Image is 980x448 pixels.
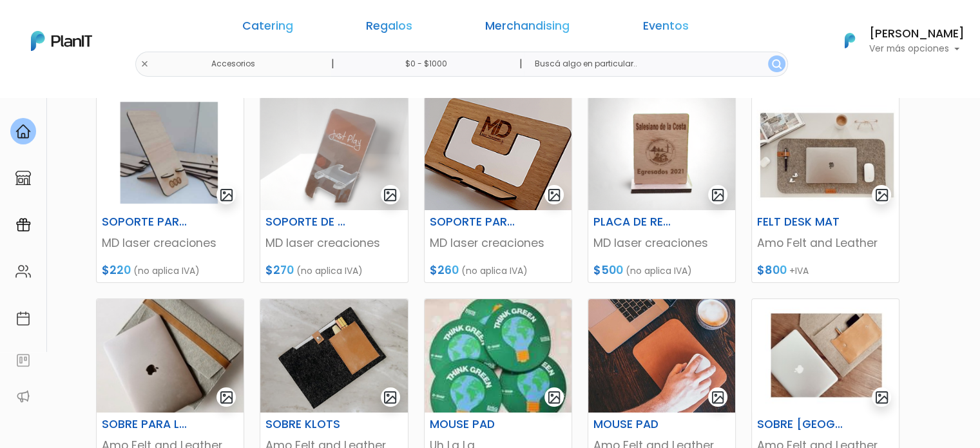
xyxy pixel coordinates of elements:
[586,215,687,229] h6: PLACA DE RECONOCIMIENTO EN MADERA
[97,97,244,210] img: thumb_Captura_de_pantalla_2024-09-06_105359.png
[422,418,524,431] h6: MOUSE PAD
[200,98,219,117] i: keyboard_arrow_down
[265,262,294,278] span: $270
[547,390,562,405] img: gallery-light
[383,188,398,202] img: gallery-light
[588,97,735,210] img: thumb_Placa_de_reconocimiento_en_Madera-PhotoRoom.png
[588,96,736,283] a: gallery-light PLACA DE RECONOCIMIENTO EN MADERA MD laser creaciones $500 (no aplica IVA)
[642,21,688,36] a: Eventos
[752,97,899,210] img: thumb_image__copia___copia___copia___copia___copia___copia___copia___copia___copia___copia___copi...
[869,28,965,40] h6: [PERSON_NAME]
[97,299,244,413] img: thumb_047DC430-BED6-4F8E-96A1-582C15DC527E.jpeg
[242,21,293,36] a: Catering
[219,188,234,202] img: gallery-light
[265,235,402,251] p: MD laser creaciones
[588,299,735,413] img: thumb_WhatsApp_Image_2023-06-13_at_15.53.27.jpeg
[424,96,572,283] a: gallery-light SOPORTE PARA TABLET EN MADERA MD laser creaciones $260 (no aplica IVA)
[772,59,782,69] img: search_button-432b6d5273f82d61273b3651a40e1bd1b912527efae98b1b7a1b2c0702e16a8d.svg
[874,390,889,405] img: gallery-light
[15,353,31,368] img: feedback-78b5a0c8f98aac82b08bfc38622c3050aee476f2c9584af64705fc4e61158814.svg
[104,77,130,103] img: user_04fe99587a33b9844688ac17b531be2b.png
[626,264,692,277] span: (no aplica IVA)
[219,390,234,405] img: gallery-light
[789,264,809,277] span: +IVA
[366,21,412,36] a: Regalos
[749,215,851,229] h6: FELT DESK MAT
[31,31,92,51] img: PlanIt Logo
[140,60,149,68] img: close-6986928ebcb1d6c9903e3b54e860dbc4d054630f23adef3a32610726dff6a82b.svg
[749,418,851,431] h6: SOBRE [GEOGRAPHIC_DATA]
[96,96,244,283] a: gallery-light SOPORTE PARA CELULAR EN MADERA MD laser creaciones $220 (no aplica IVA)
[258,215,360,229] h6: SOPORTE DE CELULAR EN ACRÍLICO
[524,52,787,77] input: Buscá algo en particular..
[757,262,787,278] span: $800
[130,77,155,103] span: J
[219,193,245,209] i: send
[869,44,965,54] p: Ver más opciones
[586,418,687,431] h6: MOUSE PAD
[15,389,31,404] img: partners-52edf745621dab592f3b2c58e3bca9d71375a7ef29c3b500c9f145b62cc070d4.svg
[15,170,31,186] img: marketplace-4ceaa7011d94191e9ded77b95e3339b90024bf715f7c57f8cf31f2d8c509eaba.svg
[258,418,360,431] h6: SOBRE KLOTS
[260,299,407,413] img: thumb_sobreklotzchico2.jpg
[836,26,864,55] img: PlanIt Logo
[485,21,570,36] a: Merchandising
[461,264,528,277] span: (no aplica IVA)
[751,96,899,283] a: gallery-light FELT DESK MAT Amo Felt and Leather $800 +IVA
[711,390,725,405] img: gallery-light
[15,264,31,279] img: people-662611757002400ad9ed0e3c099ab2801c6687ba6c219adb57efc949bc21e19d.svg
[197,193,219,209] i: insert_emoticon
[34,77,227,103] div: J
[828,24,965,57] button: PlanIt Logo [PERSON_NAME] Ver más opciones
[15,124,31,139] img: home-e721727adea9d79c4d83392d1f703f7f8bce08238fde08b1acbfd93340b81755.svg
[45,119,215,161] p: Ya probaste PlanitGO? Vas a poder automatizarlas acciones de todo el año. Escribinos para saber más!
[757,235,894,251] p: Amo Felt and Leather
[34,90,227,171] div: PLAN IT Ya probaste PlanitGO? Vas a poder automatizarlas acciones de todo el año. Escribinos para...
[260,97,407,210] img: thumb_02_Soporte_cel_acr%C3%ADlico-PhotoRoom__1_.png
[260,96,408,283] a: gallery-light SOPORTE DE CELULAR EN ACRÍLICO MD laser creaciones $270 (no aplica IVA)
[67,196,197,209] span: ¡Escríbenos!
[547,188,562,202] img: gallery-light
[102,262,131,278] span: $220
[425,299,572,413] img: thumb_WhatsApp_Image_2025-05-23_at_15.21.36.jpeg
[117,64,142,90] img: user_d58e13f531133c46cb30575f4d864daf.jpeg
[519,56,522,72] p: |
[45,104,82,115] strong: PLAN IT
[102,235,238,251] p: MD laser creaciones
[593,262,623,278] span: $500
[15,311,31,326] img: calendar-87d922413cdce8b2cf7b7f5f62616a5cf9e4887200fb71536465627b3292af00.svg
[133,264,200,277] span: (no aplica IVA)
[874,188,889,202] img: gallery-light
[430,262,459,278] span: $260
[331,56,334,72] p: |
[425,97,572,210] img: thumb_04_SoporteTablet.png
[94,215,196,229] h6: SOPORTE PARA CELULAR EN MADERA
[430,235,566,251] p: MD laser creaciones
[752,299,899,413] img: thumb_image__copia___copia___copia___copia___copia___copia___copia___copia___copia___copia___copi...
[296,264,363,277] span: (no aplica IVA)
[383,390,398,405] img: gallery-light
[15,217,31,233] img: campaigns-02234683943229c281be62815700db0a1741e53638e28bf9629b52c665b00959.svg
[593,235,730,251] p: MD laser creaciones
[711,188,725,202] img: gallery-light
[422,215,524,229] h6: SOPORTE PARA TABLET EN MADERA
[94,418,196,431] h6: SOBRE PARA LAPTOP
